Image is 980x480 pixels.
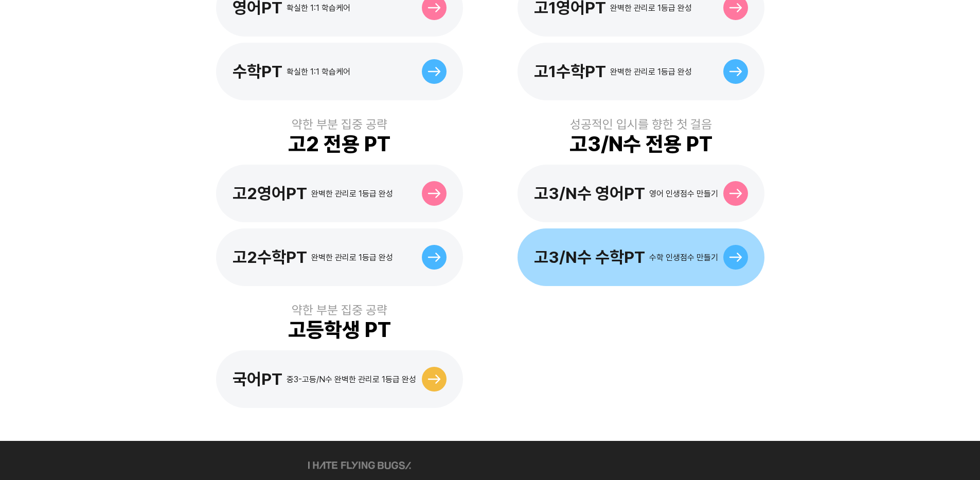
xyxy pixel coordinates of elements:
[288,132,390,156] div: 고2 전용 PT
[287,3,350,13] div: 확실한 1:1 학습케어
[287,67,350,77] div: 확실한 1:1 학습케어
[534,247,645,267] div: 고3/N수 수학PT
[292,303,387,317] div: 약한 부분 집중 공략
[233,184,307,203] div: 고2영어PT
[233,62,282,81] div: 수학PT
[308,461,411,469] img: ihateflyingbugs
[311,253,393,262] div: 완벽한 관리로 1등급 완성
[649,253,718,262] div: 수학 인생점수 만들기
[287,375,416,384] div: 중3-고등/N수 완벽한 관리로 1등급 완성
[570,117,712,132] div: 성공적인 입시를 향한 첫 걸음
[610,3,692,13] div: 완벽한 관리로 1등급 완성
[534,62,606,81] div: 고1수학PT
[292,117,387,132] div: 약한 부분 집중 공략
[233,369,282,389] div: 국어PT
[610,67,692,77] div: 완벽한 관리로 1등급 완성
[534,184,645,203] div: 고3/N수 영어PT
[233,247,307,267] div: 고2수학PT
[649,189,718,199] div: 영어 인생점수 만들기
[569,132,712,156] div: 고3/N수 전용 PT
[288,317,391,342] div: 고등학생 PT
[311,189,393,199] div: 완벽한 관리로 1등급 완성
